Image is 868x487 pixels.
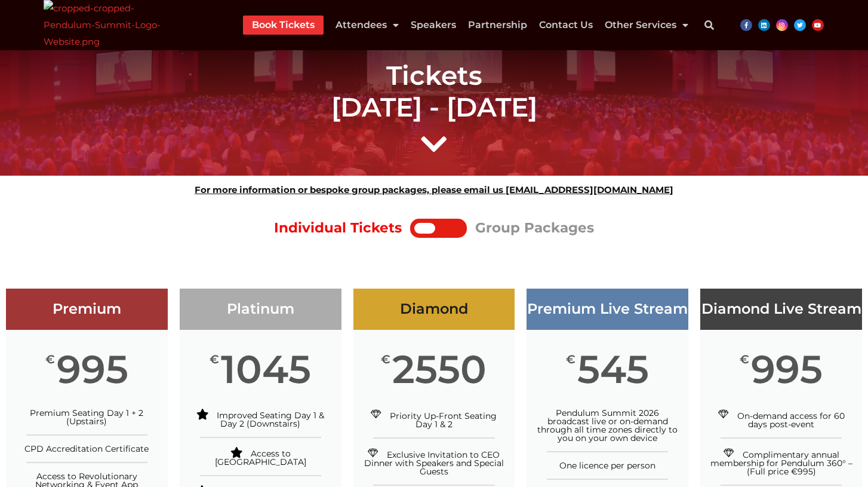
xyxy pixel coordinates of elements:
span: 1045 [221,354,311,385]
h3: Premium Live Stream [527,301,688,318]
h3: Diamond [353,301,515,318]
span: Complimentary annual membership for Pendulum 360° – (Full price €995) [710,449,852,477]
span: € [566,354,575,366]
a: Partnership [468,16,527,35]
span: € [381,354,390,366]
span: 2550 [392,354,487,385]
span: One licence per person [559,460,655,471]
div: Individual Tickets [274,215,402,241]
span: € [210,354,219,366]
h1: Tickets [DATE] - [DATE] [100,60,768,123]
strong: For more information or bespoke group packages, please email us [EMAIL_ADDRESS][DOMAIN_NAME] [195,184,673,195]
span: 995 [57,354,128,385]
span: € [45,354,55,366]
span: CPD Accreditation Certificate [24,443,149,454]
span: Exclusive Invitation to CEO Dinner with Speakers and Special Guests [364,449,504,477]
span: 995 [751,354,823,385]
h3: Diamond Live Stream [700,301,862,318]
span: € [740,354,749,366]
div: Group Packages [475,215,594,241]
div: Search [697,13,721,37]
a: Book Tickets [252,16,315,35]
a: Attendees [335,16,399,35]
h3: Premium [6,301,168,318]
span: Premium Seating Day 1 + 2 (Upstairs) [30,408,143,427]
nav: Menu [243,16,688,35]
a: Contact Us [539,16,593,35]
span: Improved Seating Day 1 & Day 2 (Downstairs) [217,410,324,429]
span: 545 [577,354,649,385]
span: Access to [GEOGRAPHIC_DATA] [215,448,306,467]
a: Speakers [411,16,456,35]
span: On-demand access for 60 days post-event [737,411,845,430]
h3: Platinum [180,301,341,318]
span: Pendulum Summit 2026 broadcast live or on-demand through all time zones directly to you on your o... [537,408,678,443]
a: Other Services [605,16,688,35]
span: Priority Up-Front Seating Day 1 & 2 [390,411,497,430]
